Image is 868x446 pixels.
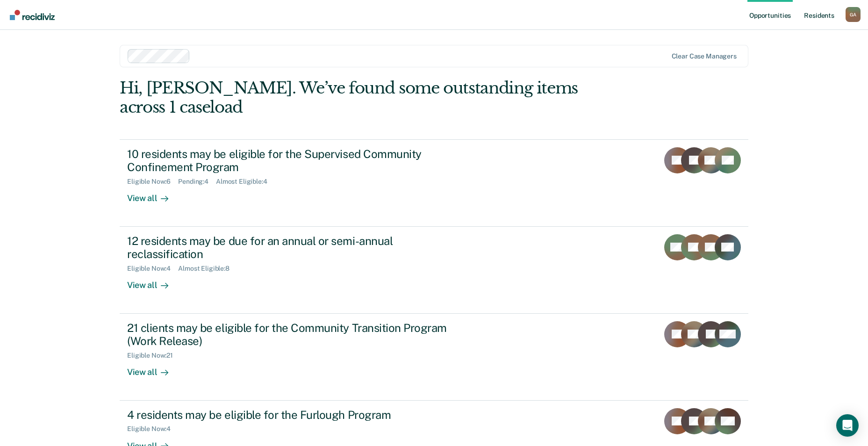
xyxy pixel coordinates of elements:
[127,408,455,422] div: 4 residents may be eligible for the Furlough Program
[127,178,178,186] div: Eligible Now : 6
[846,7,861,22] button: Profile dropdown button
[216,178,275,186] div: Almost Eligible : 4
[672,52,737,60] div: Clear case managers
[127,352,180,360] div: Eligible Now : 21
[127,360,179,378] div: View all
[127,234,455,261] div: 12 residents may be due for an annual or semi-annual reclassification
[836,414,859,437] div: Open Intercom Messenger
[127,425,178,433] div: Eligible Now : 4
[127,265,178,273] div: Eligible Now : 4
[178,265,237,273] div: Almost Eligible : 8
[120,139,748,227] a: 10 residents may be eligible for the Supervised Community Confinement ProgramEligible Now:6Pendin...
[120,314,748,401] a: 21 clients may be eligible for the Community Transition Program (Work Release)Eligible Now:21View...
[127,186,179,204] div: View all
[127,321,455,348] div: 21 clients may be eligible for the Community Transition Program (Work Release)
[120,79,623,117] div: Hi, [PERSON_NAME]. We’ve found some outstanding items across 1 caseload
[10,10,55,20] img: Recidiviz
[178,178,216,186] div: Pending : 4
[127,273,179,291] div: View all
[846,7,861,22] div: G A
[120,227,748,314] a: 12 residents may be due for an annual or semi-annual reclassificationEligible Now:4Almost Eligibl...
[127,147,455,174] div: 10 residents may be eligible for the Supervised Community Confinement Program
